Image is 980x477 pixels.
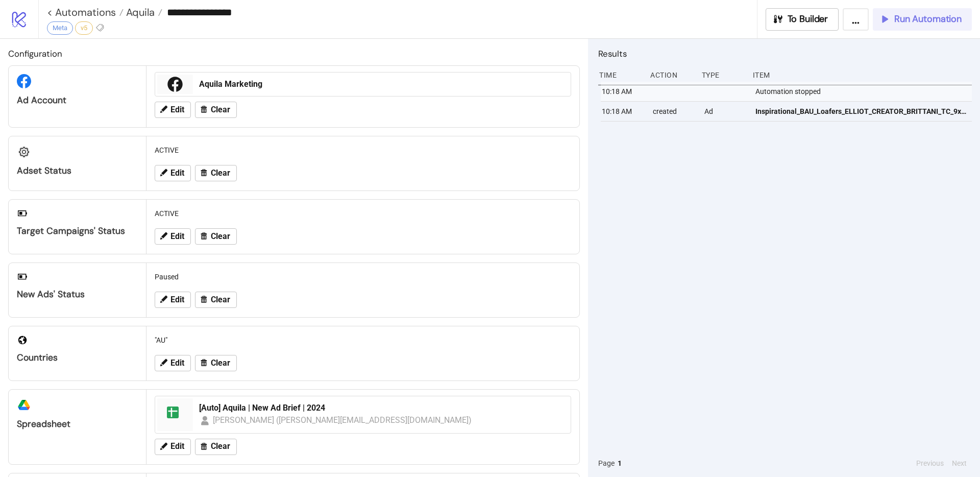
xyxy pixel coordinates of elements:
[170,359,184,368] span: Edit
[195,292,237,308] button: Clear
[155,355,191,371] button: Edit
[170,169,184,178] span: Edit
[703,102,747,121] div: Ad
[195,228,237,245] button: Clear
[199,79,565,90] div: Aquila Marketing
[75,21,93,35] div: v5
[894,13,962,25] span: Run Automation
[701,65,745,85] div: Type
[766,8,839,31] button: To Builder
[47,21,73,35] div: Meta
[199,402,565,414] div: [Auto] Aquila | New Ad Brief | 2024
[151,140,575,160] div: ACTIVE
[151,204,575,223] div: ACTIVE
[754,82,974,101] div: Automation stopped
[213,414,472,426] div: [PERSON_NAME] ([PERSON_NAME][EMAIL_ADDRESS][DOMAIN_NAME])
[949,458,970,469] button: Next
[47,7,124,17] a: < Automations
[155,165,191,181] button: Edit
[211,232,230,241] span: Clear
[601,82,645,101] div: 10:18 AM
[649,65,693,85] div: Action
[155,102,191,118] button: Edit
[788,13,828,25] span: To Builder
[211,295,230,304] span: Clear
[211,359,230,368] span: Clear
[211,442,230,451] span: Clear
[8,47,580,60] h2: Configuration
[170,105,184,114] span: Edit
[17,225,138,237] div: Target Campaigns' Status
[17,352,138,364] div: Countries
[170,232,184,241] span: Edit
[151,330,575,350] div: "AU"
[211,169,230,178] span: Clear
[598,47,972,60] h2: Results
[652,102,696,121] div: created
[601,102,645,121] div: 10:18 AM
[17,165,138,177] div: Adset Status
[155,292,191,308] button: Edit
[155,228,191,245] button: Edit
[195,355,237,371] button: Clear
[195,439,237,455] button: Clear
[843,8,869,31] button: ...
[17,94,138,106] div: Ad Account
[755,106,967,117] span: Inspirational_BAU_Loafers_ELLIOT_CREATOR_BRITTANI_TC_9x16_LoFi_Video_20250821_AU
[155,439,191,455] button: Edit
[913,458,947,469] button: Previous
[598,65,642,85] div: Time
[151,267,575,287] div: Paused
[124,7,162,17] a: Aquila
[195,165,237,181] button: Clear
[17,289,138,300] div: New Ads' Status
[124,6,155,19] span: Aquila
[598,458,615,469] span: Page
[17,418,138,430] div: Spreadsheet
[752,65,972,85] div: Item
[170,442,184,451] span: Edit
[755,102,967,121] a: Inspirational_BAU_Loafers_ELLIOT_CREATOR_BRITTANI_TC_9x16_LoFi_Video_20250821_AU
[195,102,237,118] button: Clear
[873,8,972,31] button: Run Automation
[211,105,230,114] span: Clear
[170,295,184,304] span: Edit
[615,458,625,469] button: 1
